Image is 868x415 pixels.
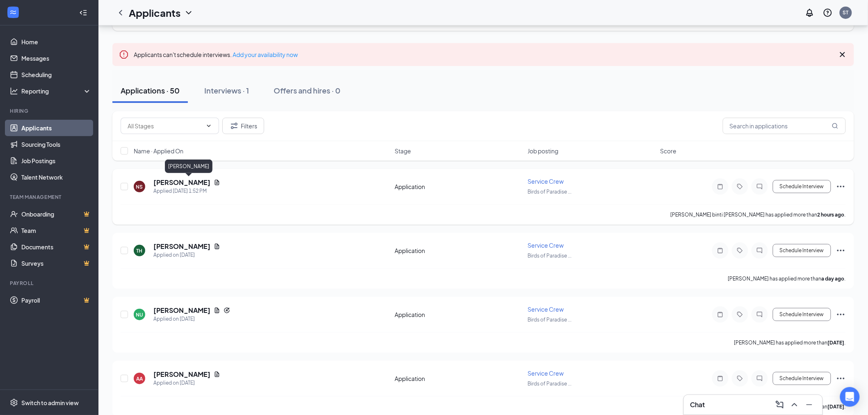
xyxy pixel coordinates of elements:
svg: Tag [735,183,745,190]
input: All Stages [128,121,202,130]
svg: Tag [735,311,745,318]
svg: Cross [838,50,847,59]
svg: Note [715,183,725,190]
h1: Applicants [129,6,180,20]
svg: Settings [10,399,18,407]
svg: ChevronUp [790,400,799,410]
svg: ChevronLeft [116,8,126,18]
svg: Tag [735,247,745,254]
svg: Document [214,179,220,186]
h3: Chat [690,400,705,409]
svg: ChatInactive [755,183,765,190]
svg: Document [214,371,220,378]
h5: [PERSON_NAME] [153,242,210,251]
b: [DATE] [828,340,845,346]
svg: Note [715,247,725,254]
button: Schedule Interview [773,308,831,321]
svg: MagnifyingGlass [832,123,838,129]
svg: Analysis [10,87,18,95]
a: Applicants [21,120,91,136]
span: Service Crew [528,369,564,377]
svg: ChatInactive [755,247,765,254]
p: [PERSON_NAME] has applied more than . [734,339,846,346]
a: Home [21,34,91,50]
svg: Error [119,50,129,59]
div: Team Management [10,194,90,201]
a: TeamCrown [21,222,91,239]
svg: Document [214,307,220,314]
input: Search in applications [723,118,846,134]
span: Service Crew [528,242,564,249]
div: Applied on [DATE] [153,251,220,259]
svg: Ellipses [836,246,846,255]
button: Schedule Interview [773,180,831,193]
div: Open Intercom Messenger [840,387,860,407]
div: NS [136,183,143,190]
a: Scheduling [21,66,91,83]
div: AA [136,375,143,382]
div: [PERSON_NAME] [165,160,212,173]
a: Sourcing Tools [21,136,91,153]
button: Schedule Interview [773,244,831,257]
div: Application [395,374,523,383]
div: Reporting [21,87,92,95]
button: Schedule Interview [773,372,831,385]
span: Stage [395,147,411,155]
svg: Ellipses [836,374,846,383]
a: Talent Network [21,169,91,185]
svg: Document [214,243,220,250]
div: Applied on [DATE] [153,379,220,387]
span: Service Crew [528,306,564,313]
a: OnboardingCrown [21,206,91,222]
div: Application [395,310,523,319]
p: [PERSON_NAME] has applied more than . [728,275,846,282]
span: Birds of Paradise ... [528,253,571,259]
svg: Filter [229,121,239,131]
b: a day ago [822,276,845,282]
button: Filter Filters [222,118,264,134]
svg: Note [715,311,725,318]
button: ChevronUp [788,398,801,411]
span: Birds of Paradise ... [528,317,571,323]
svg: ChatInactive [755,311,765,318]
b: 2 hours ago [818,212,845,218]
span: Service Crew [528,178,564,185]
div: Applications · 50 [121,85,180,96]
span: Name · Applied On [134,147,183,155]
div: NU [136,311,143,318]
div: ST [843,9,849,16]
div: Payroll [10,280,90,287]
svg: ChatInactive [755,375,765,382]
div: Hiring [10,107,90,114]
span: Job posting [528,147,558,155]
button: Minimize [803,398,816,411]
div: Interviews · 1 [204,85,249,96]
h5: [PERSON_NAME] [153,306,210,315]
svg: Tag [735,375,745,382]
p: [PERSON_NAME] binti [PERSON_NAME] has applied more than . [671,211,846,218]
svg: ChevronDown [206,123,212,129]
div: Applied [DATE] 1:52 PM [153,187,220,195]
span: Birds of Paradise ... [528,189,571,195]
svg: QuestionInfo [823,8,833,18]
span: Applicants can't schedule interviews. [134,51,298,58]
div: Applied on [DATE] [153,315,230,323]
a: DocumentsCrown [21,239,91,255]
a: SurveysCrown [21,255,91,271]
span: Birds of Paradise ... [528,381,571,387]
svg: Minimize [804,400,814,410]
div: Switch to admin view [21,399,79,407]
svg: ChevronDown [184,8,194,18]
span: Score [660,147,677,155]
svg: Collapse [79,9,87,17]
svg: WorkstreamLogo [9,8,17,16]
svg: ComposeMessage [775,400,785,410]
a: PayrollCrown [21,292,91,308]
button: ComposeMessage [773,398,786,411]
div: TH [137,247,143,254]
div: Offers and hires · 0 [274,85,340,96]
svg: Ellipses [836,310,846,319]
svg: Ellipses [836,182,846,192]
h5: [PERSON_NAME] [153,370,210,379]
div: Application [395,182,523,191]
